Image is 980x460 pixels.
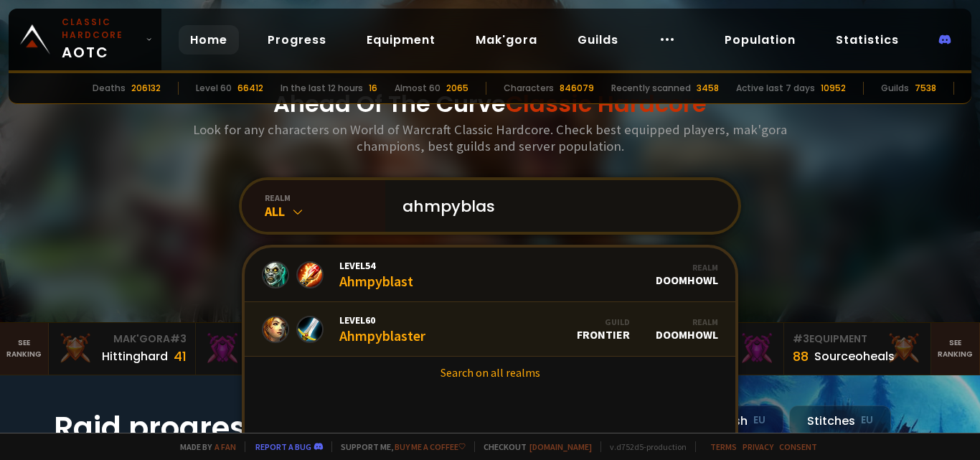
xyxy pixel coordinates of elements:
[215,441,236,452] a: a fan
[54,405,341,451] h1: Raid progress
[931,323,980,375] a: Seeranking
[753,413,765,428] small: EU
[779,441,817,452] a: Consent
[566,25,630,55] a: Guilds
[187,121,793,154] h3: Look for any characters on World of Warcraft Classic Hardcore. Check best equipped players, mak'g...
[824,25,910,55] a: Statistics
[62,16,140,63] span: AOTC
[255,441,311,452] a: Report a bug
[331,441,466,452] span: Support me,
[196,82,232,95] div: Level 60
[62,16,140,42] small: Classic Hardcore
[369,82,377,95] div: 16
[529,441,592,452] a: [DOMAIN_NAME]
[793,347,809,366] div: 88
[395,441,466,452] a: Buy me a coffee
[171,441,236,452] span: Made by
[600,441,687,452] span: v. d752d5 - production
[49,323,196,375] a: Mak'Gora#3Hittinghard41
[736,82,815,95] div: Active last 7 days
[560,82,594,95] div: 846079
[196,323,343,375] a: Mak'Gora#2Rivench100
[743,441,773,452] a: Privacy
[793,332,922,347] div: Equipment
[204,332,334,347] div: Mak'Gora
[339,259,413,290] div: Ahmpyblast
[784,323,931,375] a: #3Equipment88Sourceoheals
[446,82,468,95] div: 2065
[789,405,891,436] div: Stitches
[577,316,630,342] div: Frontier
[814,347,895,365] div: Sourceoheals
[656,316,718,342] div: Doomhowl
[355,25,447,55] a: Equipment
[656,262,718,287] div: Doomhowl
[245,248,735,302] a: Level54AhmpyblastRealmDoomhowl
[881,82,909,95] div: Guilds
[915,82,936,95] div: 7538
[265,192,385,203] div: realm
[611,82,691,95] div: Recently scanned
[710,441,737,452] a: Terms
[339,314,425,327] span: Level 60
[102,347,168,365] div: Hittinghard
[9,9,161,70] a: Classic HardcoreAOTC
[697,82,719,95] div: 3458
[256,25,338,55] a: Progress
[57,332,187,347] div: Mak'Gora
[656,316,718,327] div: Realm
[237,82,263,95] div: 66412
[577,316,630,327] div: Guild
[504,82,554,95] div: Characters
[170,332,187,346] span: # 3
[394,180,721,232] input: Search a character...
[281,82,363,95] div: In the last 12 hours
[265,203,385,220] div: All
[861,413,873,428] small: EU
[93,82,126,95] div: Deaths
[395,82,440,95] div: Almost 60
[245,357,735,388] a: Search on all realms
[339,314,425,344] div: Ahmpyblaster
[474,441,592,452] span: Checkout
[131,82,161,95] div: 206132
[339,259,413,272] span: Level 54
[273,87,707,121] h1: Ahead Of The Curve
[821,82,846,95] div: 10952
[656,262,718,273] div: Realm
[174,347,187,366] div: 41
[713,25,807,55] a: Population
[245,302,735,357] a: Level60AhmpyblasterGuildFrontierRealmDoomhowl
[179,25,239,55] a: Home
[464,25,549,55] a: Mak'gora
[793,332,809,346] span: # 3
